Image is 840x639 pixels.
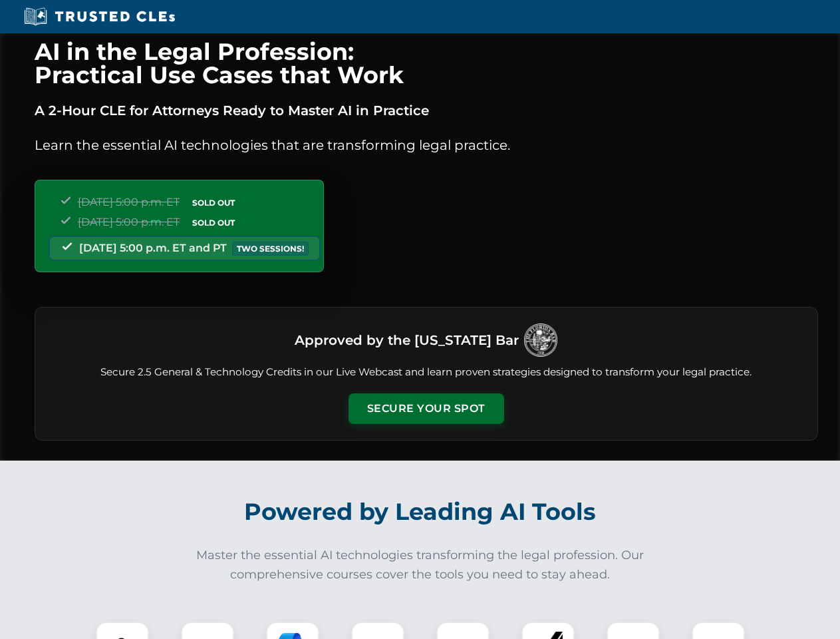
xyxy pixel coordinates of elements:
span: [DATE] 5:00 p.m. ET [78,196,180,208]
p: Learn the essential AI technologies that are transforming legal practice. [35,134,818,156]
h3: Approved by the [US_STATE] Bar [295,328,519,352]
h1: AI in the Legal Profession: Practical Use Cases that Work [35,40,818,87]
span: SOLD OUT [188,196,239,210]
span: SOLD OUT [188,216,239,230]
p: Secure 2.5 General & Technology Credits in our Live Webcast and learn proven strategies designed ... [51,365,801,380]
img: Trusted CLEs [20,7,179,27]
h2: Powered by Leading AI Tools [52,489,789,535]
p: A 2-Hour CLE for Attorneys Ready to Master AI in Practice [35,100,818,121]
span: [DATE] 5:00 p.m. ET [78,216,180,228]
p: Master the essential AI technologies transforming the legal profession. Our comprehensive courses... [188,546,653,584]
img: Logo [524,323,557,357]
button: Secure Your Spot [349,393,504,424]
